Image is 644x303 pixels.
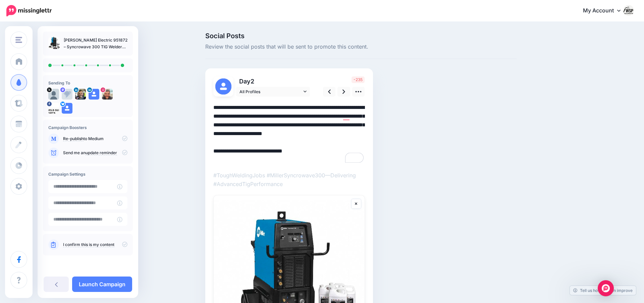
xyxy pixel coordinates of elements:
a: All Profiles [236,87,310,97]
img: default_profile-88825.png [48,89,59,100]
span: All Profiles [239,88,302,95]
img: 453186214_1576797442898986_2625883783420652788_n-bsa153891.jpg [48,103,59,114]
img: menu.png [15,37,22,43]
a: Tell us how we can improve [570,286,636,295]
textarea: To enrich screen reader interactions, please activate Accessibility in Grammarly extension settings [213,103,365,164]
img: Missinglettr [6,5,52,16]
a: I confirm this is my content [63,242,114,247]
h4: Campaign Boosters [48,125,127,130]
a: Re-publish [63,136,84,141]
img: user_default_image.png [62,103,72,114]
img: user_default_image.png [89,89,99,100]
a: update reminder [86,150,117,156]
p: Day [236,76,311,86]
h4: Campaign Settings [48,172,127,177]
img: 1748492790208-88817.png [75,89,86,100]
img: user_default_image.png [215,78,231,95]
span: 2 [251,78,254,85]
p: to Medium [63,136,127,142]
span: Review the social posts that will be sent to promote this content. [205,43,517,51]
img: missing-88826.png [62,89,72,100]
h4: Sending To [48,80,127,85]
p: #ToughWeldingJobs #MillerSyncrowave300—Delivering #AdvancedTigPerformance [213,171,365,188]
p: [PERSON_NAME] Electric 951872 – Syncrowave 300 TIG Welder with 208–480V Input, 400A Max Output, C... [64,37,127,50]
img: 434367658_622242883428226_3269331335308065314_n-bsa153892.jpg [102,89,113,100]
a: My Account [576,3,634,19]
span: -235 [352,76,365,83]
p: Send me an [63,150,127,156]
span: Social Posts [205,33,517,39]
img: 3c3d89177096e0bf0f3c2221cf6a9323_thumb.jpg [48,37,60,49]
div: Open Intercom Messenger [598,280,614,296]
